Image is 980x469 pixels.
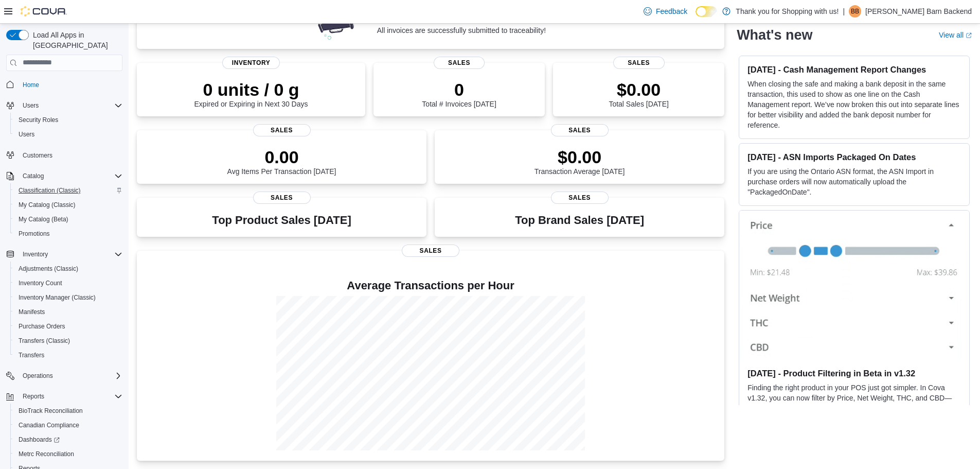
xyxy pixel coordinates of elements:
[14,433,122,446] span: Dashboards
[2,77,127,92] button: Home
[14,199,80,211] a: My Catalog (Classic)
[14,228,54,240] a: Promotions
[14,213,122,225] span: My Catalog (Beta)
[10,319,127,334] button: Purchase Orders
[14,114,62,126] a: Security Roles
[10,183,127,198] button: Classification (Classic)
[14,306,49,318] a: Manifests
[23,372,53,380] span: Operations
[14,128,39,141] a: Users
[10,290,127,305] button: Inventory Manager (Classic)
[639,1,691,22] a: Feedback
[10,348,127,362] button: Transfers
[14,277,66,289] a: Inventory Count
[10,212,127,227] button: My Catalog (Beta)
[19,407,83,415] span: BioTrack Reconciliation
[253,124,311,136] span: Sales
[14,448,78,460] a: Metrc Reconciliation
[253,192,311,204] span: Sales
[227,147,336,167] p: 0.00
[19,248,122,260] span: Inventory
[14,277,122,289] span: Inventory Count
[19,170,48,182] button: Catalog
[14,419,122,431] span: Canadian Compliance
[23,151,52,160] span: Customers
[2,148,127,163] button: Customers
[747,64,961,75] h3: [DATE] - Cash Management Report Changes
[19,421,79,429] span: Canadian Compliance
[434,57,485,69] span: Sales
[23,392,44,401] span: Reports
[10,262,127,276] button: Adjustments (Classic)
[551,124,609,136] span: Sales
[14,114,122,126] span: Security Roles
[747,166,961,197] p: If you are using the Ontario ASN format, the ASN Import in purchase orders will now automatically...
[19,265,78,273] span: Adjustments (Classic)
[851,5,859,18] span: BB
[939,31,972,39] a: View allExternal link
[23,101,39,110] span: Users
[14,291,100,304] a: Inventory Manager (Classic)
[19,116,58,124] span: Security Roles
[551,192,609,204] span: Sales
[19,130,34,138] span: Users
[10,334,127,348] button: Transfers (Classic)
[422,79,496,100] p: 0
[14,128,122,141] span: Users
[19,390,48,403] button: Reports
[2,98,127,113] button: Users
[422,79,496,108] div: Total # Invoices [DATE]
[14,320,122,333] span: Purchase Orders
[515,214,644,227] h3: Top Brand Sales [DATE]
[19,99,43,112] button: Users
[14,405,122,417] span: BioTrack Reconciliation
[10,198,127,212] button: My Catalog (Classic)
[14,213,73,225] a: My Catalog (Beta)
[843,5,845,18] p: |
[19,308,45,316] span: Manifests
[10,418,127,432] button: Canadian Compliance
[23,81,39,89] span: Home
[609,79,668,108] div: Total Sales [DATE]
[737,27,812,43] h2: What's new
[19,230,50,238] span: Promotions
[613,57,665,69] span: Sales
[747,152,961,162] h3: [DATE] - ASN Imports Packaged On Dates
[14,291,122,304] span: Inventory Manager (Classic)
[10,227,127,241] button: Promotions
[402,245,459,257] span: Sales
[19,322,65,331] span: Purchase Orders
[10,276,127,290] button: Inventory Count
[14,306,122,318] span: Manifests
[19,351,44,359] span: Transfers
[747,368,961,378] h3: [DATE] - Product Filtering in Beta in v1.32
[10,447,127,461] button: Metrc Reconciliation
[212,214,351,227] h3: Top Product Sales [DATE]
[21,6,67,16] img: Cova
[609,79,668,100] p: $0.00
[19,79,43,91] a: Home
[10,305,127,319] button: Manifests
[747,79,961,130] p: When closing the safe and making a bank deposit in the same transaction, this used to show as one...
[19,293,96,302] span: Inventory Manager (Classic)
[14,320,69,333] a: Purchase Orders
[19,337,70,345] span: Transfers (Classic)
[14,335,122,347] span: Transfers (Classic)
[23,250,48,258] span: Inventory
[19,450,74,458] span: Metrc Reconciliation
[194,79,308,108] div: Expired or Expiring in Next 30 Days
[14,349,48,361] a: Transfers
[145,280,716,292] h4: Average Transactions per Hour
[14,335,74,347] a: Transfers (Classic)
[19,279,62,287] span: Inventory Count
[14,448,122,460] span: Metrc Reconciliation
[14,199,122,211] span: My Catalog (Classic)
[2,169,127,183] button: Catalog
[736,5,839,18] p: Thank you for Shopping with us!
[865,5,972,18] p: [PERSON_NAME] Barn Backend
[19,149,57,162] a: Customers
[19,390,122,403] span: Reports
[23,172,44,180] span: Catalog
[2,369,127,383] button: Operations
